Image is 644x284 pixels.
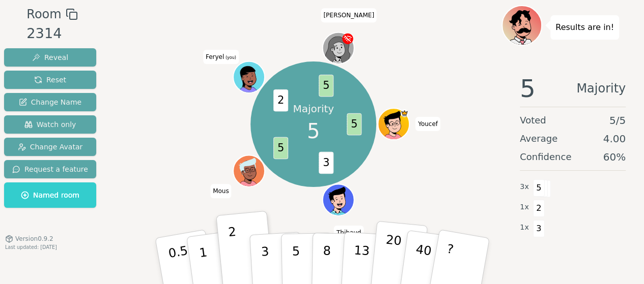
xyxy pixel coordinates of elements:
p: Majority [293,102,334,116]
button: Named room [4,182,96,208]
span: 1 x [520,222,529,233]
span: Click to change your name [334,226,363,240]
span: 5 [319,75,333,97]
span: 5 [307,116,320,146]
span: Room [26,5,61,23]
span: Request a feature [12,164,88,174]
span: 5 / 5 [609,113,626,128]
button: Change Name [4,93,96,111]
p: 2 [227,225,240,280]
span: Voted [520,113,546,128]
p: Results are in! [555,20,614,35]
button: Request a feature [4,160,96,178]
span: 1 x [520,202,529,213]
button: Change Avatar [4,138,96,156]
span: Change Name [19,97,81,107]
div: 2314 [26,23,77,44]
span: Click to change your name [415,117,440,131]
button: Reveal [4,48,96,67]
span: Change Avatar [18,142,83,152]
span: Watch only [24,119,76,130]
span: Confidence [520,150,571,164]
span: Majority [576,76,626,101]
button: Watch only [4,115,96,134]
span: Last updated: [DATE] [5,244,57,250]
span: Version 0.9.2 [15,235,53,243]
span: Reset [34,75,66,85]
span: 60 % [603,150,626,164]
span: Youcef is the host [400,109,408,117]
button: Reset [4,71,96,89]
span: Named room [21,190,79,200]
span: Average [520,132,557,146]
span: Click to change your name [203,50,239,64]
span: 3 [533,220,545,237]
span: 5 [347,113,361,136]
span: Reveal [32,52,68,62]
span: 5 [273,137,288,159]
span: 2 [533,200,545,217]
button: Click to change your avatar [234,62,264,92]
span: 4.00 [603,132,626,146]
span: 3 [319,151,333,174]
span: 2 [273,89,288,112]
span: Click to change your name [210,184,232,198]
span: 3 x [520,181,529,193]
span: 5 [533,179,545,197]
span: 5 [520,76,536,101]
button: Version0.9.2 [5,235,53,243]
span: (you) [224,55,236,60]
span: Click to change your name [321,9,377,23]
